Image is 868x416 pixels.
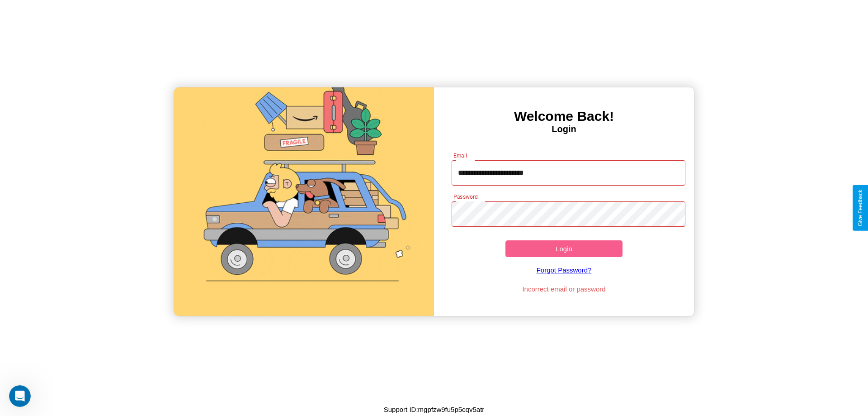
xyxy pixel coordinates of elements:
label: Email [453,152,467,159]
img: gif [174,87,434,316]
h3: Welcome Back! [434,109,694,124]
div: Give Feedback [857,190,863,226]
p: Incorrect email or password [447,283,681,295]
p: Support ID: mgpfzw9fu5p5cqv5atr [384,403,485,416]
iframe: Intercom live chat [9,385,31,407]
label: Password [453,193,477,201]
a: Forgot Password? [447,257,681,283]
button: Login [505,240,623,257]
h4: Login [434,124,694,134]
